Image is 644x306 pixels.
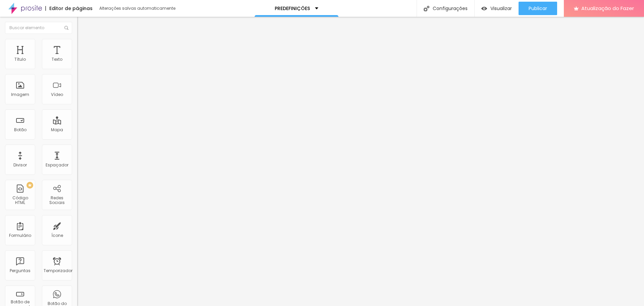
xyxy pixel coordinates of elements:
[14,127,26,133] font: Botão
[64,26,68,30] img: Ícone
[475,2,519,15] button: Visualizar
[99,5,175,11] font: Alterações salvas automaticamente
[52,56,62,62] font: Texto
[10,268,31,273] font: Perguntas
[490,5,512,12] font: Visualizar
[44,268,72,273] font: Temporizador
[49,5,93,12] font: Editor de páginas
[481,6,487,11] img: view-1.svg
[11,92,29,97] font: Imagem
[51,127,63,133] font: Mapa
[12,195,28,205] font: Código HTML
[51,92,63,97] font: Vídeo
[77,17,644,306] iframe: Editor
[433,5,468,12] font: Configurações
[424,6,429,11] img: Ícone
[529,5,547,12] font: Publicar
[9,233,31,238] font: Formulário
[14,56,26,62] font: Título
[519,2,557,15] button: Publicar
[46,162,68,168] font: Espaçador
[275,5,310,12] font: PREDEFINIÇÕES
[5,22,72,34] input: Buscar elemento
[581,5,634,12] font: Atualização do Fazer
[51,233,63,238] font: Ícone
[49,195,65,205] font: Redes Sociais
[13,162,27,168] font: Divisor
